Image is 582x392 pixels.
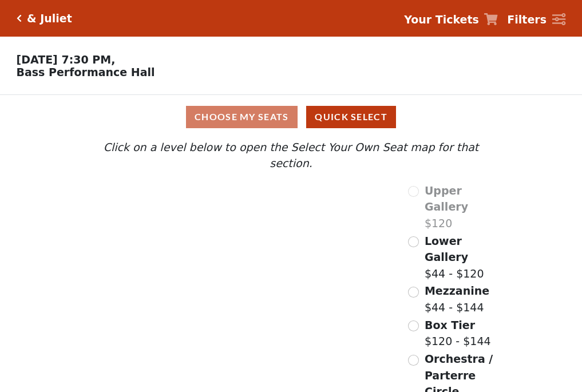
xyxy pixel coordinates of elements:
[425,183,501,232] label: $120
[146,213,282,256] path: Lower Gallery - Seats Available: 165
[425,235,468,264] span: Lower Gallery
[404,11,498,28] a: Your Tickets
[425,184,468,213] span: Upper Gallery
[136,188,264,219] path: Upper Gallery - Seats Available: 0
[425,284,489,297] span: Mezzanine
[27,12,72,25] h5: & Juliet
[404,13,479,26] strong: Your Tickets
[425,233,501,282] label: $44 - $120
[425,283,489,315] label: $44 - $144
[425,317,491,350] label: $120 - $144
[17,14,22,22] a: Click here to go back to filters
[507,13,547,26] strong: Filters
[81,139,501,172] p: Click on a level below to open the Select Your Own Seat map for that section.
[306,106,396,128] button: Quick Select
[425,319,475,331] span: Box Tier
[207,295,337,373] path: Orchestra / Parterre Circle - Seats Available: 36
[507,11,565,28] a: Filters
